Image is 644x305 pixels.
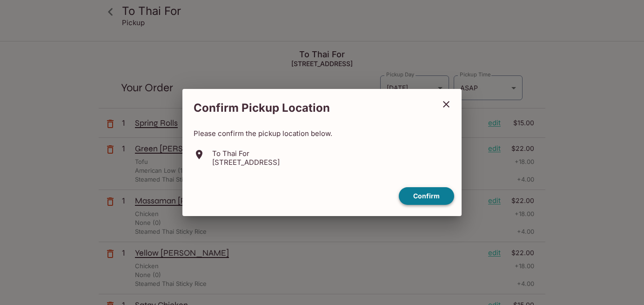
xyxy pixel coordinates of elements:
p: Please confirm the pickup location below. [194,129,450,138]
h2: Confirm Pickup Location [182,96,435,120]
button: close [435,93,458,116]
p: To Thai For [212,149,280,158]
p: [STREET_ADDRESS] [212,158,280,167]
button: confirm [399,187,454,205]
